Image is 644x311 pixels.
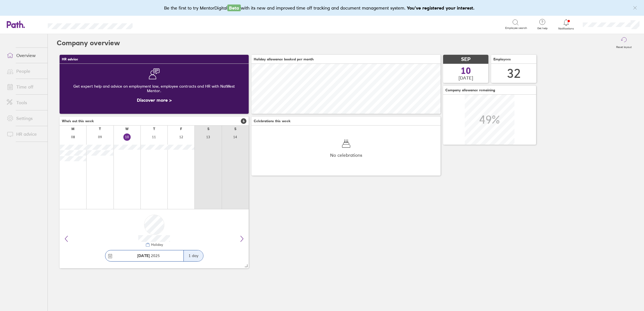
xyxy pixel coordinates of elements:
[2,128,47,140] a: HR advice
[459,75,473,80] span: [DATE]
[99,127,101,131] div: T
[2,113,47,124] a: Settings
[2,97,47,108] a: Tools
[64,80,244,97] div: Get expert help and advice on employment law, employee contracts and HR with NatWest Mentor.
[2,81,47,92] a: Time off
[125,127,129,131] div: W
[2,65,47,77] a: People
[183,250,203,261] div: 1 day
[445,88,495,92] span: Company allowance remaining
[57,34,120,52] h2: Company overview
[461,56,471,62] span: SEP
[254,119,291,123] span: Celebrations this week
[557,19,575,30] a: Notifications
[613,44,635,49] label: Reset layout
[613,34,635,52] button: Reset layout
[505,26,527,30] span: Employee search
[241,118,246,124] span: 6
[180,127,182,131] div: F
[164,4,480,11] div: Be the first to try MentorDigital with its new and improved time off tracking and document manage...
[150,243,163,247] div: Holiday
[330,153,362,158] span: No celebrations
[137,253,150,258] strong: [DATE]
[71,127,74,131] div: M
[227,4,241,11] span: Beta
[148,22,162,27] div: Search
[493,57,511,61] span: Employees
[254,57,314,61] span: Holiday allowance booked per month
[533,27,552,30] span: Get help
[234,127,236,131] div: S
[137,253,160,258] span: 2025
[62,119,94,123] span: Who's out this week
[62,57,78,61] span: HR advice
[557,27,575,30] span: Notifications
[461,66,471,75] span: 10
[207,127,209,131] div: S
[407,5,475,11] b: You've registered your interest.
[2,50,47,61] a: Overview
[507,66,521,81] div: 32
[137,97,172,103] a: Discover more >
[153,127,155,131] div: T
